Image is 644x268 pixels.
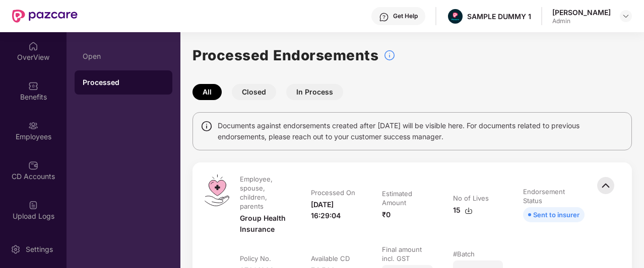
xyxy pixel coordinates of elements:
img: svg+xml;base64,PHN2ZyBpZD0iRG93bmxvYWQtMzJ4MzIiIHhtbG5zPSJodHRwOi8vd3d3LnczLm9yZy8yMDAwL3N2ZyIgd2... [465,207,473,215]
img: New Pazcare Logo [12,10,78,23]
img: svg+xml;base64,PHN2ZyBpZD0iQ0RfQWNjb3VudHMiIGRhdGEtbmFtZT0iQ0QgQWNjb3VudHMiIHhtbG5zPSJodHRwOi8vd3... [28,160,38,170]
div: Employee, spouse, children, parents [240,174,289,211]
div: Group Health Insurance [240,213,291,235]
img: svg+xml;base64,PHN2ZyBpZD0iVXBsb2FkX0xvZ3MiIGRhdGEtbmFtZT0iVXBsb2FkIExvZ3MiIHhtbG5zPSJodHRwOi8vd3... [28,200,38,210]
img: svg+xml;base64,PHN2ZyBpZD0iRHJvcGRvd24tMzJ4MzIiIHhtbG5zPSJodHRwOi8vd3d3LnczLm9yZy8yMDAwL3N2ZyIgd2... [622,12,630,20]
img: svg+xml;base64,PHN2ZyBpZD0iSW5mb18tXzMyeDMyIiBkYXRhLW5hbWU9IkluZm8gLSAzMngzMiIgeG1sbnM9Imh0dHA6Ly... [383,49,396,61]
div: 15 [453,205,473,216]
div: SAMPLE DUMMY 1 [467,12,531,21]
div: Policy No. [240,254,271,263]
img: svg+xml;base64,PHN2ZyBpZD0iRW1wbG95ZWVzIiB4bWxucz0iaHR0cDovL3d3dy53My5vcmcvMjAwMC9zdmciIHdpZHRoPS... [28,121,38,131]
div: [DATE] 16:29:04 [311,199,362,221]
div: Endorsement Status [523,187,583,205]
div: Sent to insurer [533,209,579,220]
img: Pazcare_Alternative_logo-01-01.png [448,9,463,24]
div: #Batch [453,249,475,258]
img: svg+xml;base64,PHN2ZyBpZD0iSGVscC0zMngzMiIgeG1sbnM9Imh0dHA6Ly93d3cudzMub3JnLzIwMDAvc3ZnIiB3aWR0aD... [379,12,389,22]
img: svg+xml;base64,PHN2ZyBpZD0iQmVuZWZpdHMiIHhtbG5zPSJodHRwOi8vd3d3LnczLm9yZy8yMDAwL3N2ZyIgd2lkdGg9Ij... [28,81,38,91]
button: Closed [232,84,276,100]
img: svg+xml;base64,PHN2ZyBpZD0iQmFjay0zMngzMiIgeG1sbnM9Imh0dHA6Ly93d3cudzMub3JnLzIwMDAvc3ZnIiB3aWR0aD... [595,174,617,197]
div: Processed [83,77,164,87]
button: In Process [286,84,343,100]
div: Admin [552,17,611,25]
div: Get Help [393,12,418,20]
img: svg+xml;base64,PHN2ZyB4bWxucz0iaHR0cDovL3d3dy53My5vcmcvMjAwMC9zdmciIHdpZHRoPSI0OS4zMiIgaGVpZ2h0PS... [205,174,229,206]
div: Open [83,52,164,60]
div: ₹0 [382,209,391,220]
div: Estimated Amount [382,189,431,207]
button: All [192,84,222,100]
div: [PERSON_NAME] [552,8,611,17]
span: Documents against endorsements created after [DATE] will be visible here. For documents related t... [218,120,624,142]
div: Processed On [311,188,355,197]
div: Settings [23,244,56,254]
h1: Processed Endorsements [192,44,378,66]
div: Final amount incl. GST [382,245,431,263]
img: svg+xml;base64,PHN2ZyBpZD0iU2V0dGluZy0yMHgyMCIgeG1sbnM9Imh0dHA6Ly93d3cudzMub3JnLzIwMDAvc3ZnIiB3aW... [11,244,21,254]
div: No of Lives [453,194,489,203]
img: svg+xml;base64,PHN2ZyBpZD0iSG9tZSIgeG1sbnM9Imh0dHA6Ly93d3cudzMub3JnLzIwMDAvc3ZnIiB3aWR0aD0iMjAiIG... [28,41,38,51]
img: svg+xml;base64,PHN2ZyBpZD0iSW5mbyIgeG1sbnM9Imh0dHA6Ly93d3cudzMub3JnLzIwMDAvc3ZnIiB3aWR0aD0iMTQiIG... [201,120,213,132]
div: Available CD [311,254,350,263]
